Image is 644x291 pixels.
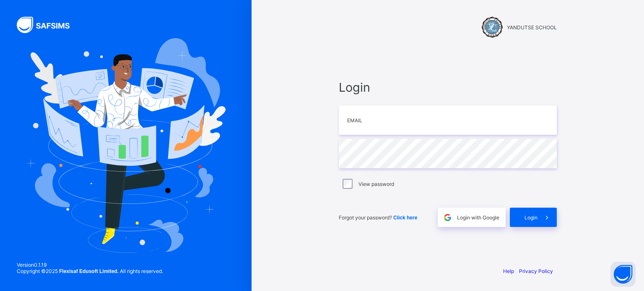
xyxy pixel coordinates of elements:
[339,214,417,221] span: Forgot your password?
[519,268,553,274] a: Privacy Policy
[26,38,226,252] img: Hero Image
[393,214,417,221] a: Click here
[457,214,499,221] span: Login with Google
[393,215,417,221] span: Click here
[59,268,119,274] strong: Flexisaf Edusoft Limited.
[17,268,163,274] span: Copyright © 2025 All rights reserved.
[610,262,636,287] button: Open asap
[358,181,394,187] label: View password
[17,262,163,268] span: Version 0.1.19
[525,214,538,221] span: Login
[443,213,452,222] img: google.396cfc9801f0270233282035f929180a.svg
[339,80,557,95] span: Login
[507,24,557,31] span: YANDUTSE SCHOOL
[17,17,80,33] img: SAFSIMS Logo
[503,268,514,274] a: Help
